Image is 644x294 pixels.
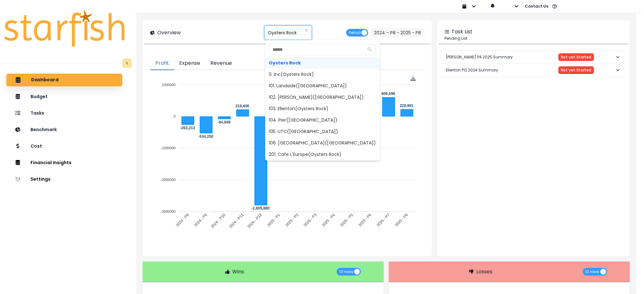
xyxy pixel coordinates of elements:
[441,64,626,77] button: Ellenton P12 2024 SummaryNot yet Started
[265,137,380,149] span: 106. [GEOGRAPHIC_DATA]([GEOGRAPHIC_DATA])
[411,76,416,81] div: Menu
[6,74,122,86] button: Dashboard
[305,27,308,33] button: Clear
[441,51,626,63] button: [PERSON_NAME] P4 2025 SummaryNot yet Started
[452,28,473,36] p: Task List
[6,173,122,185] button: Settings
[561,68,592,72] span: Not yet Started
[265,69,380,80] span: 0. Inc(Oysters Rock)
[232,268,244,276] p: Wins
[265,126,380,137] span: 105. UTC([GEOGRAPHIC_DATA])
[161,178,176,182] tspan: -2000000
[210,213,227,229] tspan: 2024 - P10
[339,268,353,276] span: 10 rows
[31,110,44,116] p: Tasks
[285,213,300,228] tspan: 2025 - P2
[305,28,308,32] svg: close
[340,213,355,228] tspan: 2025 - P5
[586,268,600,276] span: 10 rows
[6,140,122,152] button: Cost
[150,57,174,70] button: Profit
[411,76,416,81] img: Download Profit
[31,94,48,99] p: Budget
[446,62,498,78] p: Ellenton P12 2024 Summary
[31,127,57,132] p: Benchmark
[321,213,336,228] tspan: 2025 - P4
[446,49,513,65] p: [PERSON_NAME] P4 2025 Summary
[371,28,424,37] button: 2024 - P8 ~ 2025 - P8
[265,80,380,91] span: 101. Landside([GEOGRAPHIC_DATA])
[174,57,205,70] button: Expense
[6,90,122,103] button: Budget
[6,156,122,169] button: Financial Insights
[265,57,380,69] span: Oysters Rock
[376,213,391,228] tspan: 2025 - P7
[193,213,208,228] tspan: 2024 - P9
[358,213,373,228] tspan: 2025 - P6
[157,29,181,37] p: Overview
[175,213,190,228] tspan: 2024 - P8
[228,213,245,229] tspan: 2024 - P11
[445,36,622,41] p: Pending List
[268,26,297,39] span: Oysters Rock
[265,91,380,103] span: 102. [PERSON_NAME]([GEOGRAPHIC_DATA])
[6,107,122,119] button: Tasks
[265,114,380,126] span: 104. Pier([GEOGRAPHIC_DATA])
[31,77,58,83] p: Dashboard
[561,55,592,59] span: Not yet Started
[162,83,176,87] tspan: 1000000
[349,29,361,37] span: Period
[205,57,237,70] button: Revenue
[161,210,176,213] tspan: -3000000
[31,144,42,149] p: Cost
[174,115,176,118] tspan: 0
[265,149,380,160] span: 201. Cafe L'Europe(Oysters Rock)
[161,146,176,150] tspan: -1000000
[247,213,263,229] tspan: 2024 - P12
[476,268,492,276] p: Losses
[6,123,122,136] button: Benchmark
[368,47,372,52] svg: search
[394,213,409,228] tspan: 2025 - P8
[303,213,318,228] tspan: 2025 - P3
[265,103,380,114] span: 103. Ellenton(Oysters Rock)
[267,213,281,228] tspan: 2025 - P1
